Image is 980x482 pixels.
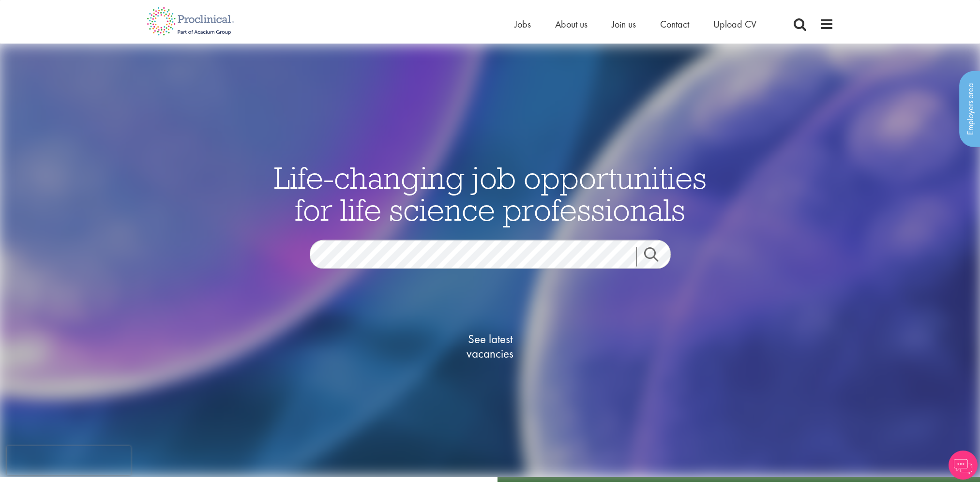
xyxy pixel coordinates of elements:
iframe: reCAPTCHA [7,446,131,475]
img: Chatbot [949,451,978,480]
a: Jobs [514,18,531,30]
span: Life-changing job opportunities for life science professionals [274,158,707,228]
a: About us [555,18,588,30]
span: See latest vacancies [442,331,539,361]
a: Contact [660,18,689,30]
a: See latestvacancies [442,293,539,399]
a: Job search submit button [636,247,678,266]
a: Join us [612,18,636,30]
a: Upload CV [713,18,756,30]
